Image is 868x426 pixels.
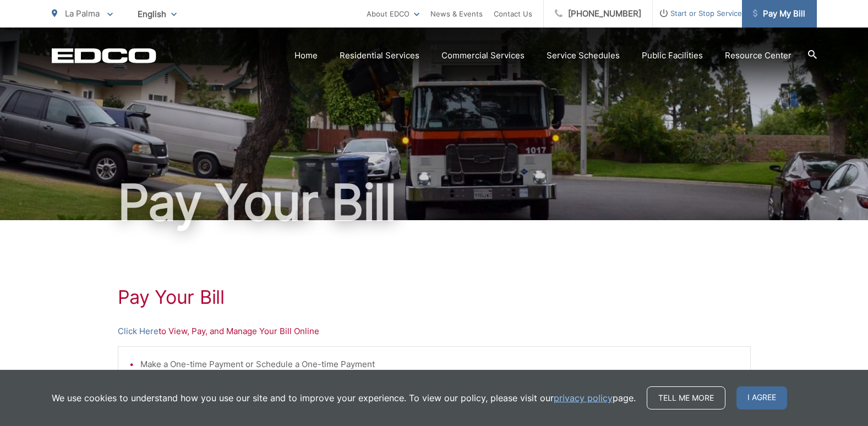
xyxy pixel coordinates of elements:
span: Pay My Bill [753,7,805,20]
a: Residential Services [340,49,419,62]
span: La Palma [65,8,100,19]
a: Home [294,49,318,62]
span: English [129,4,185,24]
a: privacy policy [554,391,613,405]
a: Service Schedules [547,49,620,62]
a: Commercial Services [441,49,525,62]
a: About EDCO [367,7,419,20]
p: We use cookies to understand how you use our site and to improve your experience. To view our pol... [52,391,636,405]
span: I agree [736,386,787,409]
a: Public Facilities [642,49,703,62]
p: to View, Pay, and Manage Your Bill Online [118,325,751,338]
a: EDCD logo. Return to the homepage. [52,48,156,63]
a: News & Events [430,7,483,20]
h1: Pay Your Bill [52,175,817,230]
li: Make a One-time Payment or Schedule a One-time Payment [140,358,739,371]
a: Resource Center [725,49,791,62]
a: Contact Us [494,7,532,20]
a: Click Here [118,325,159,338]
a: Tell me more [647,386,725,409]
h1: Pay Your Bill [118,286,751,308]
